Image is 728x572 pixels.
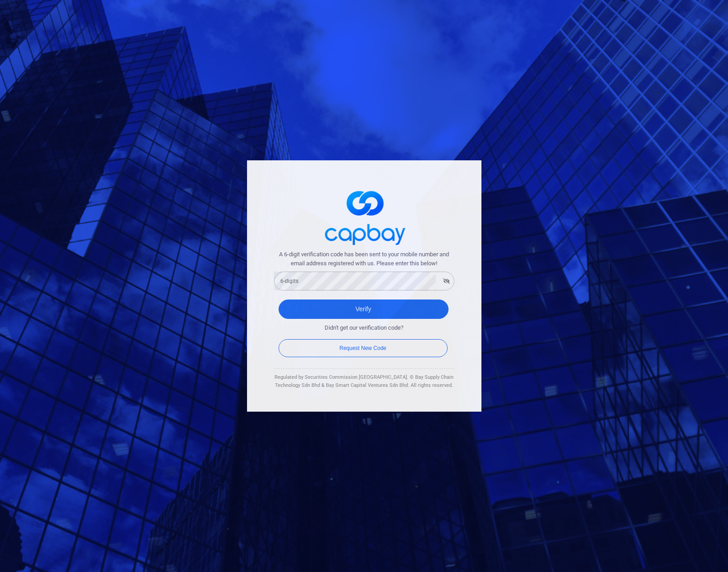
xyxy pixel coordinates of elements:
div: Regulated by Securities Commission [GEOGRAPHIC_DATA]. © Bay Supply Chain Technology Sdn Bhd & Bay... [274,373,454,389]
span: Didn't get our verification code? [325,323,403,333]
img: logo [319,183,409,250]
button: Request New Code [279,339,448,357]
span: A 6-digit verification code has been sent to your mobile number and email address registered with... [274,250,454,269]
button: Verify [279,300,449,319]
